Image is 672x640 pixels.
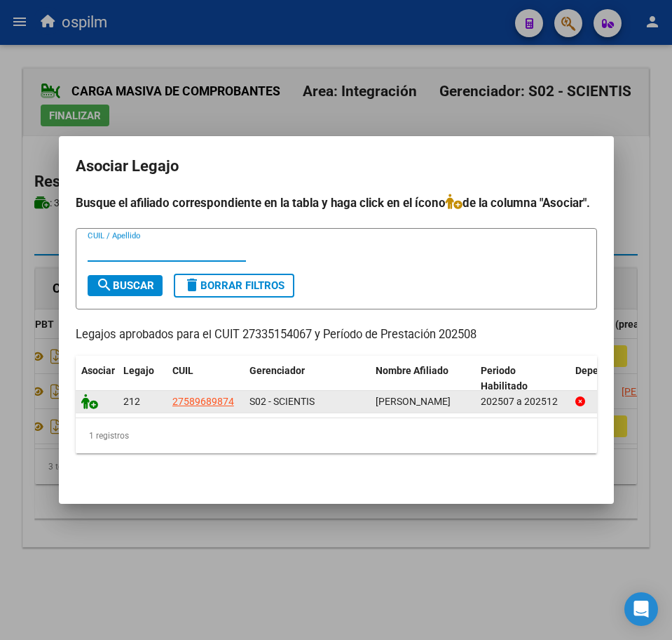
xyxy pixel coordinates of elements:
[370,356,475,402] datatable-header-cell: Nombre Afiliado
[244,356,370,402] datatable-header-cell: Gerenciador
[123,396,140,407] span: 212
[481,365,528,392] span: Periodo Habilitado
[481,394,564,410] div: 202507 a 202512
[475,356,570,402] datatable-header-cell: Periodo Habilitado
[249,396,315,407] span: S02 - SCIENTIS
[76,194,597,212] h4: Busque el afiliado correspondiente en la tabla y haga click en el ícono de la columna "Asociar".
[76,153,597,180] h2: Asociar Legajo
[88,275,163,296] button: Buscar
[96,276,113,293] mat-icon: search
[376,365,448,376] span: Nombre Afiliado
[184,279,284,292] span: Borrar Filtros
[76,326,597,344] p: Legajos aprobados para el CUIT 27335154067 y Período de Prestación 202508
[575,365,634,376] span: Dependencia
[118,356,167,402] datatable-header-cell: Legajo
[123,365,154,376] span: Legajo
[174,274,294,298] button: Borrar Filtros
[167,356,244,402] datatable-header-cell: CUIL
[76,356,118,402] datatable-header-cell: Asociar
[172,365,193,376] span: CUIL
[624,592,658,626] div: Open Intercom Messenger
[81,365,115,376] span: Asociar
[376,396,451,407] span: FERNANDEZ LEONEL ENZO
[96,279,154,292] span: Buscar
[172,396,234,407] span: 27589689874
[76,418,597,453] div: 1 registros
[184,276,200,293] mat-icon: delete
[249,365,305,376] span: Gerenciador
